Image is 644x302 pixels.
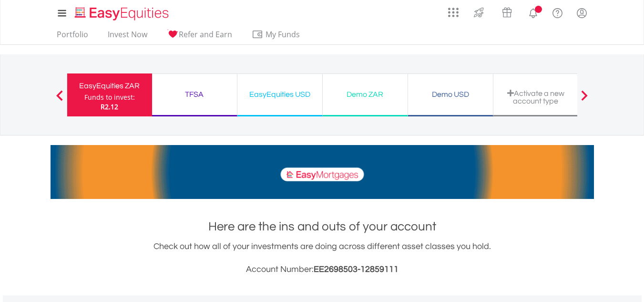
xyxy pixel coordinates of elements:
a: AppsGrid [442,2,465,18]
div: Demo ZAR [328,88,402,101]
div: EasyEquities ZAR [73,79,146,93]
a: Refer and Earn [163,30,236,44]
a: Invest Now [104,30,151,44]
div: Demo USD [414,88,487,101]
h1: Here are the ins and outs of your account [51,218,594,235]
h3: Account Number: [51,263,594,276]
a: FAQ's and Support [545,2,570,21]
img: grid-menu-icon.svg [448,7,459,18]
span: My Funds [252,28,314,41]
div: EasyEquities USD [243,88,317,101]
a: Portfolio [53,30,92,44]
a: Home page [71,2,173,21]
div: Activate a new account type [499,89,572,105]
a: My Profile [570,2,594,23]
span: Refer and Earn [179,29,232,40]
div: Funds to invest: [84,93,135,102]
img: EasyEquities_Logo.png [73,6,173,21]
span: EE2698503-12859111 [314,265,399,274]
a: Notifications [521,2,545,21]
img: EasyMortage Promotion Banner [51,145,594,199]
img: thrive-v2.svg [471,5,487,20]
a: Vouchers [493,2,521,20]
div: Check out how all of your investments are doing across different asset classes you hold. [51,240,594,276]
span: R2.12 [101,102,118,111]
div: TFSA [158,88,231,101]
img: vouchers-v2.svg [499,5,515,20]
